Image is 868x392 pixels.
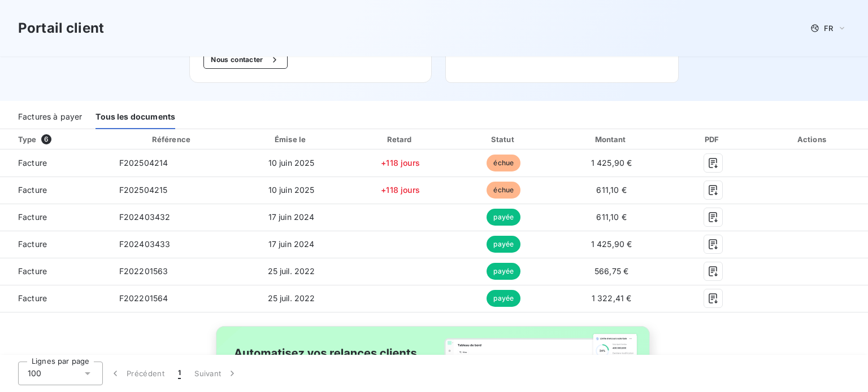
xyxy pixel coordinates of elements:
button: 1 [171,362,188,385]
span: 1 322,41 € [592,293,632,303]
div: Émise le [237,134,346,145]
span: échue [487,155,520,171]
span: 10 juin 2025 [268,185,315,195]
span: 10 juin 2025 [268,158,315,168]
span: Facture [9,212,101,223]
span: 100 [28,368,41,379]
button: Nous contacter [203,51,287,69]
div: Tous les documents [96,105,175,129]
span: Facture [9,184,101,196]
span: Facture [9,293,101,304]
div: Type [11,134,108,145]
div: Montant [557,134,666,145]
div: PDF [671,134,756,145]
span: F202504214 [119,158,168,168]
div: Statut [455,134,553,145]
div: Référence [152,135,190,144]
span: F202201563 [119,266,168,276]
span: 611,10 € [596,212,626,222]
span: FR [824,24,833,33]
button: Suivant [188,362,245,385]
span: 1 425,90 € [591,158,632,168]
span: payée [487,209,520,226]
span: payée [487,236,520,253]
span: échue [487,182,520,199]
span: 611,10 € [596,185,626,195]
button: Précédent [103,362,171,385]
span: Facture [9,266,101,277]
span: 17 juin 2024 [268,239,315,249]
span: +118 jours [381,158,420,168]
span: F202403433 [119,239,171,249]
span: +118 jours [381,185,420,195]
div: Actions [760,134,866,145]
span: payée [487,263,520,280]
span: Facture [9,239,101,250]
div: Retard [350,134,450,145]
span: 25 juil. 2022 [268,293,315,303]
h3: Portail client [18,18,104,38]
span: 1 425,90 € [591,239,632,249]
span: Facture [9,157,101,169]
span: payée [487,290,520,307]
div: Factures à payer [18,105,82,129]
span: F202201564 [119,293,168,303]
span: 17 juin 2024 [268,212,315,222]
span: F202403432 [119,212,171,222]
span: 1 [178,368,181,379]
span: 6 [41,134,51,144]
span: 566,75 € [594,266,628,276]
span: F202504215 [119,185,168,195]
span: 25 juil. 2022 [268,266,315,276]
